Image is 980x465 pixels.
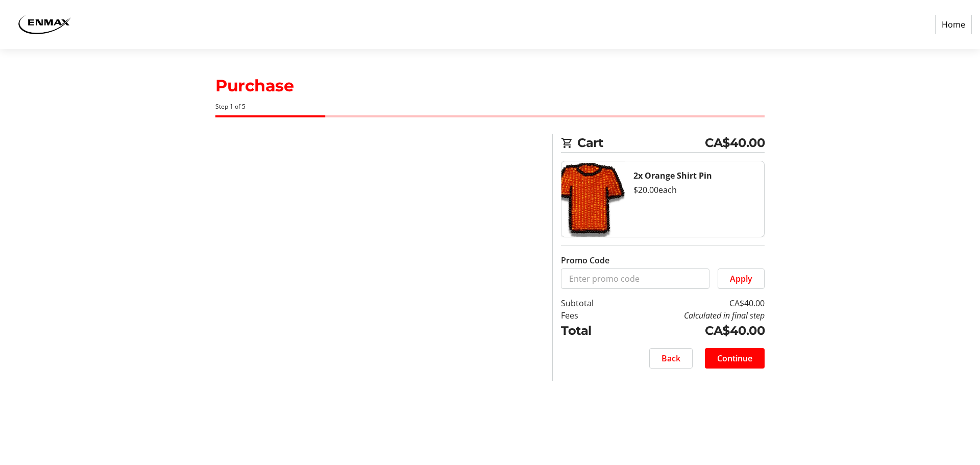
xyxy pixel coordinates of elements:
input: Enter promo code [561,268,709,289]
td: CA$40.00 [620,297,765,309]
td: Calculated in final step [620,309,765,322]
span: Continue [717,352,752,364]
div: $20.00 each [633,184,756,196]
td: CA$40.00 [620,322,765,340]
div: Step 1 of 5 [215,102,765,111]
img: ENMAX 's Logo [8,4,81,45]
span: Cart [577,134,705,152]
h1: Purchase [215,74,765,98]
a: Home [935,15,972,34]
td: Total [561,322,620,340]
img: Orange Shirt Pin [561,161,625,237]
span: CA$40.00 [705,134,765,152]
td: Fees [561,309,620,322]
span: Apply [730,273,752,285]
label: Promo Code [561,254,609,266]
button: Back [649,348,693,369]
button: Apply [718,268,765,289]
span: Back [661,352,680,364]
strong: 2x Orange Shirt Pin [633,170,712,181]
button: Continue [705,348,765,369]
td: Subtotal [561,297,620,309]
